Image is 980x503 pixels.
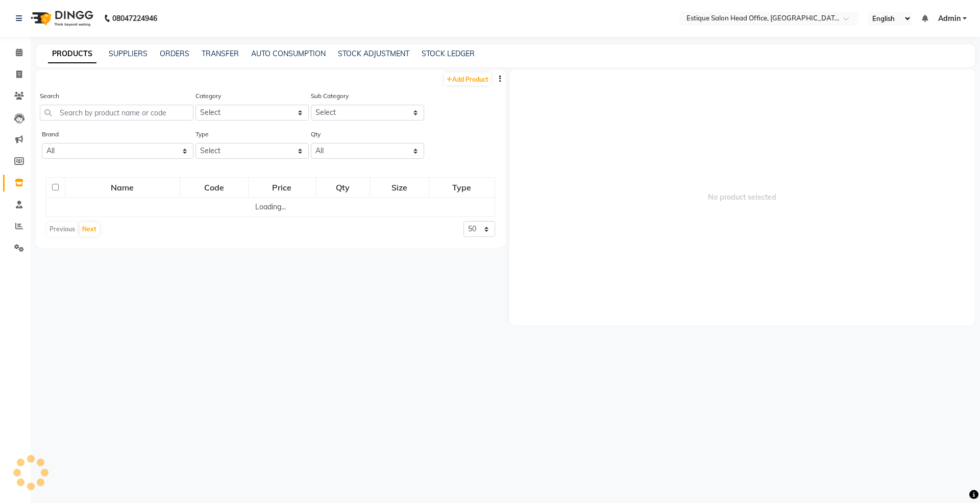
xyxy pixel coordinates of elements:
[66,178,179,197] div: Name
[42,130,59,139] label: Brand
[195,130,209,139] label: Type
[422,49,475,58] a: STOCK LEDGER
[40,105,193,121] input: Search by product name or code
[26,4,96,33] img: logo
[338,49,409,58] a: STOCK ADJUSTMENT
[444,73,491,85] a: Add Product
[109,49,148,58] a: SUPPLIERS
[160,49,189,58] a: ORDERS
[40,91,59,101] label: Search
[202,49,239,58] a: TRANSFER
[316,178,369,197] div: Qty
[311,130,321,139] label: Qty
[46,198,495,217] td: Loading...
[311,91,349,101] label: Sub Category
[938,13,961,24] span: Admin
[48,45,96,63] a: PRODUCTS
[371,178,428,197] div: Size
[195,91,221,101] label: Category
[80,222,99,236] button: Next
[112,4,157,33] b: 08047224946
[430,178,494,197] div: Type
[249,178,315,197] div: Price
[251,49,326,58] a: AUTO CONSUMPTION
[509,69,975,325] span: No product selected
[181,178,248,197] div: Code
